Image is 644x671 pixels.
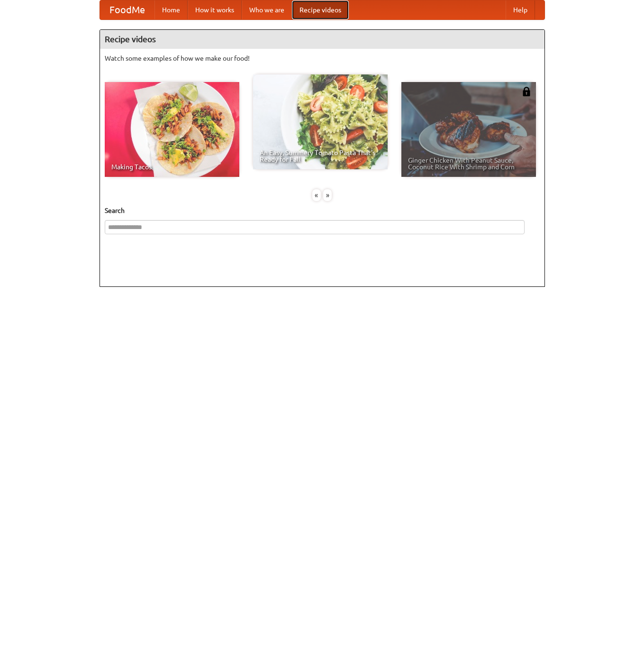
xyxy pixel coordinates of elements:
a: An Easy, Summery Tomato Pasta That's Ready for Fall [253,74,388,169]
img: 483408.png [522,87,531,96]
span: An Easy, Summery Tomato Pasta That's Ready for Fall [260,149,381,163]
a: Who we are [242,0,292,19]
h4: Recipe videos [100,30,544,49]
a: Recipe videos [292,0,349,19]
a: Making Tacos [105,82,239,177]
a: Help [506,0,535,19]
p: Watch some examples of how we make our food! [105,54,540,63]
div: » [323,189,332,201]
a: FoodMe [100,0,154,19]
h5: Search [105,206,540,215]
span: Making Tacos [111,164,233,170]
div: « [312,189,321,201]
a: Home [154,0,188,19]
a: How it works [188,0,242,19]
